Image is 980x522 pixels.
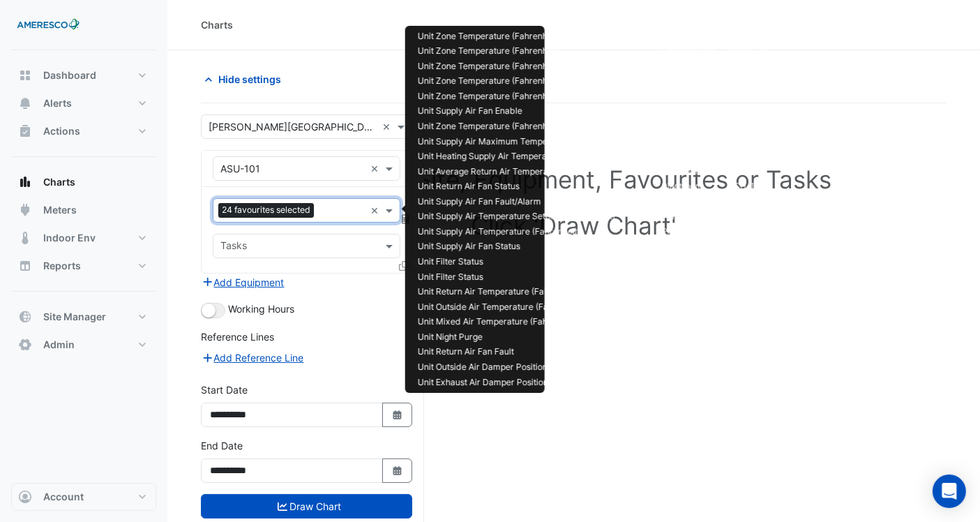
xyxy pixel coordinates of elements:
[722,224,776,239] td: ASU-101
[655,224,722,239] td: Plantroom
[411,164,655,179] td: Unit Average Return Air Temperature
[11,196,156,224] button: Meters
[722,179,776,195] td: ASU-101
[18,231,32,245] app-icon: Indoor Env
[43,310,106,324] span: Site Manager
[722,375,776,390] td: ASU-101
[411,239,655,255] td: Unit Supply Air Fan Status
[11,252,156,280] button: Reports
[11,61,156,89] button: Dashboard
[722,89,776,104] td: Room 114
[201,17,233,32] div: Charts
[655,345,722,360] td: Plantroom
[655,44,722,59] td: Second Floor
[655,315,722,330] td: Plantroom
[201,382,248,397] label: Start Date
[655,164,722,179] td: Plantroom
[411,59,655,74] td: Unit Zone Temperature (Fahrenheit)
[43,96,72,110] span: Alerts
[655,89,722,104] td: First Floor
[11,89,156,117] button: Alerts
[722,104,776,119] td: ASU-101
[411,299,655,315] td: Unit Outside Air Temperature (Fahrenheit)
[201,274,285,290] button: Add Equipment
[655,375,722,390] td: Plantroom
[43,68,96,82] span: Dashboard
[43,490,84,504] span: Account
[411,194,655,209] td: Unit Supply Air Fan Fault/Alarm
[218,203,314,217] span: 24 favourites selected
[655,149,722,165] td: Plantroom
[11,483,156,511] button: Account
[411,89,655,104] td: Unit Zone Temperature (Fahrenheit)
[722,345,776,360] td: ASU-101
[399,260,409,271] span: Clone Favourites and Tasks from this Equipment to other Equipment
[722,134,776,149] td: ASU-101
[411,119,655,134] td: Unit Zone Temperature (Fahrenheit)
[411,375,655,390] td: Unit Exhaust Air Damper Position
[228,303,294,315] span: Working Hours
[411,315,655,330] td: Unit Mixed Air Temperature (Fahrenheit)
[411,224,655,239] td: Unit Supply Air Temperature (Fahrenheit)
[11,168,156,196] button: Charts
[18,68,32,82] app-icon: Dashboard
[400,213,412,225] span: Choose Function
[18,310,32,324] app-icon: Site Manager
[411,29,655,44] td: Unit Zone Temperature (Fahrenheit)
[655,59,722,74] td: Second Floor
[722,299,776,315] td: ASU-101
[655,119,722,134] td: First Floor
[43,203,77,217] span: Meters
[411,269,655,285] td: Unit Filter Status
[43,175,75,189] span: Charts
[933,475,966,508] div: Open Intercom Messenger
[411,44,655,59] td: Unit Zone Temperature (Fahrenheit)
[722,59,776,74] td: Room 207
[411,254,655,269] td: Unit Filter Status
[411,359,655,375] td: Unit Outside Air Damper Position
[391,465,404,477] fa-icon: Select Date
[201,350,305,366] button: Add Reference Line
[722,44,776,59] td: Room 214
[411,104,655,119] td: Unit Supply Air Fan Enable
[655,239,722,255] td: Plantroom
[201,438,243,453] label: End Date
[722,74,776,89] td: Gym 104
[655,269,722,285] td: Plantroom
[201,494,412,519] button: Draw Chart
[11,224,156,252] button: Indoor Env
[411,134,655,149] td: Unit Supply Air Maximum Temperature Setpoint
[18,338,32,352] app-icon: Admin
[218,72,281,87] span: Hide settings
[370,161,382,176] span: Clear
[722,119,776,134] td: Room 107
[18,96,32,110] app-icon: Alerts
[722,164,776,179] td: ASU-101
[722,254,776,269] td: All
[218,238,247,256] div: Tasks
[722,329,776,345] td: ASU-101
[655,179,722,195] td: Plantroom
[18,203,32,217] app-icon: Meters
[411,209,655,225] td: Unit Supply Air Temperature Setpoint (Fahrenheit)
[391,409,404,421] fa-icon: Select Date
[18,259,32,273] app-icon: Reports
[655,285,722,300] td: Plantroom
[201,67,290,91] button: Hide settings
[722,29,776,44] td: Room 118
[655,254,722,269] td: Plantroom
[722,194,776,209] td: ASU-101
[655,104,722,119] td: Plantroom
[411,179,655,195] td: Unit Return Air Fan Status
[11,303,156,331] button: Site Manager
[411,329,655,345] td: Unit Night Purge
[655,209,722,225] td: Plantroom
[18,175,32,189] app-icon: Charts
[411,74,655,89] td: Unit Zone Temperature (Fahrenheit)
[655,299,722,315] td: Plantroom
[11,331,156,359] button: Admin
[382,119,394,134] span: Clear
[722,359,776,375] td: ASU-101
[43,259,81,273] span: Reports
[43,338,75,352] span: Admin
